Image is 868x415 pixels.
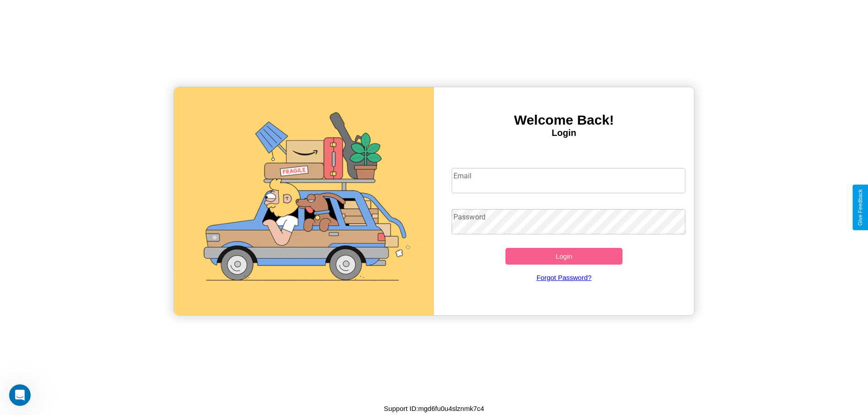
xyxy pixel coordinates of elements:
[384,402,484,415] p: Support ID: mgd6fu0u4slznmk7c4
[434,128,694,138] h4: Login
[9,384,31,406] iframe: Intercom live chat
[505,248,623,265] button: Login
[857,189,863,226] div: Give Feedback
[447,265,681,290] a: Forgot Password?
[174,87,434,315] img: gif
[434,112,694,128] h3: Welcome Back!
